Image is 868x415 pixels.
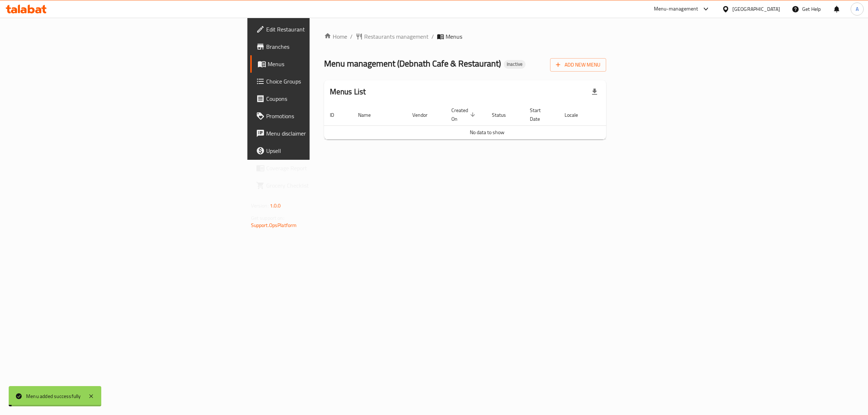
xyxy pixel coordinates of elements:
[251,221,297,230] a: Support.OpsPlatform
[654,5,698,13] div: Menu-management
[364,32,429,41] span: Restaurants management
[266,129,387,138] span: Menu disclaimer
[504,60,526,69] div: Inactive
[26,392,81,400] div: Menu added successfully
[596,104,650,126] th: Actions
[250,38,392,55] a: Branches
[250,107,392,125] a: Promotions
[446,32,462,41] span: Menus
[250,90,392,107] a: Coupons
[270,201,281,210] span: 1.0.0
[251,201,269,210] span: Version:
[250,21,392,38] a: Edit Restaurant
[550,58,606,72] button: Add New Menu
[266,164,387,172] span: Coverage Report
[330,86,366,97] h2: Menus List
[586,83,603,100] div: Export file
[251,213,284,223] span: Get support on:
[732,5,780,13] div: [GEOGRAPHIC_DATA]
[492,111,515,119] span: Status
[451,106,477,123] span: Created On
[266,42,387,51] span: Branches
[266,146,387,155] span: Upsell
[250,125,392,142] a: Menu disclaimer
[358,111,380,119] span: Name
[530,106,550,123] span: Start Date
[250,73,392,90] a: Choice Groups
[324,55,501,72] span: Menu management ( Debnath Cafe & Restaurant )
[565,111,587,119] span: Locale
[250,142,392,159] a: Upsell
[324,104,650,140] table: enhanced table
[330,111,344,119] span: ID
[856,5,859,13] span: A
[504,61,526,67] span: Inactive
[250,159,392,177] a: Coverage Report
[268,60,387,68] span: Menus
[266,112,387,120] span: Promotions
[324,32,607,41] nav: breadcrumb
[412,111,437,119] span: Vendor
[250,55,392,73] a: Menus
[470,128,505,137] span: No data to show
[556,60,600,69] span: Add New Menu
[266,25,387,34] span: Edit Restaurant
[250,177,392,194] a: Grocery Checklist
[266,94,387,103] span: Coupons
[266,181,387,190] span: Grocery Checklist
[431,32,434,41] li: /
[266,77,387,86] span: Choice Groups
